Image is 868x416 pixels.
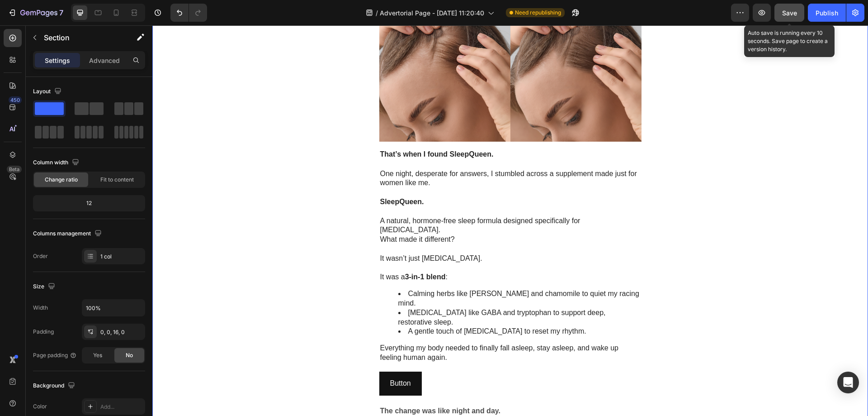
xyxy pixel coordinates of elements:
span: Change ratio [45,176,78,184]
span: No [126,351,133,359]
div: Width [33,304,48,312]
div: Columns management [33,228,104,240]
span: Need republishing [515,9,561,17]
button: <p>Button</p> [227,346,269,370]
strong: SleepQueen. [228,172,272,180]
p: Button [238,352,259,365]
div: Padding [33,328,54,336]
strong: The change was like night and day. [228,382,348,389]
div: Column width [33,157,81,169]
strong: That’s when I found SleepQueen. [228,125,341,133]
div: Rich Text Editor. Editing area: main [227,143,489,338]
li: Calming herbs like [PERSON_NAME] and chamomile to quiet my racing mind. [246,264,488,283]
div: 0, 0, 16, 0 [100,328,143,336]
span: Save [782,9,797,17]
div: Page padding [33,351,77,359]
p: Settings [45,56,70,65]
p: Section [44,32,118,43]
p: It was a : [228,247,488,257]
div: 12 [35,197,143,210]
button: 7 [4,4,67,22]
p: What made it different? [228,210,488,219]
li: A gentle touch of [MEDICAL_DATA] to reset my rhythm. [246,301,488,311]
div: 1 col [100,253,143,261]
p: It wasn’t just [MEDICAL_DATA]. [228,229,488,238]
span: Advertorial Page - [DATE] 11:20:40 [380,8,484,18]
span: Yes [93,351,102,359]
input: Auto [82,300,145,316]
div: Color [33,402,47,411]
div: Publish [816,8,838,18]
div: Layout [33,86,63,98]
p: One night, desperate for answers, I stumbled across a supplement made just for women like me. [228,144,488,163]
strong: 3-in-1 blend [253,248,293,255]
p: Everything my body needed to finally fall asleep, stay asleep, and wake up feeling human again. [228,318,488,337]
div: Order [33,252,48,260]
div: Size [33,281,57,293]
button: Save [774,4,804,22]
p: Advanced [89,56,120,65]
div: Beta [7,166,22,173]
div: Open Intercom Messenger [837,372,859,393]
li: [MEDICAL_DATA] like GABA and tryptophan to support deep, restorative sleep. [246,283,488,302]
div: Background [33,380,77,392]
span: Fit to content [100,176,134,184]
div: Undo/Redo [170,4,207,22]
p: A natural, hormone-free sleep formula designed specifically for [MEDICAL_DATA]. [228,191,488,210]
p: 7 [59,7,63,18]
span: / [376,8,378,18]
iframe: Design area [152,25,868,416]
div: 450 [9,96,22,104]
div: Add... [100,403,143,411]
button: Publish [808,4,846,22]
